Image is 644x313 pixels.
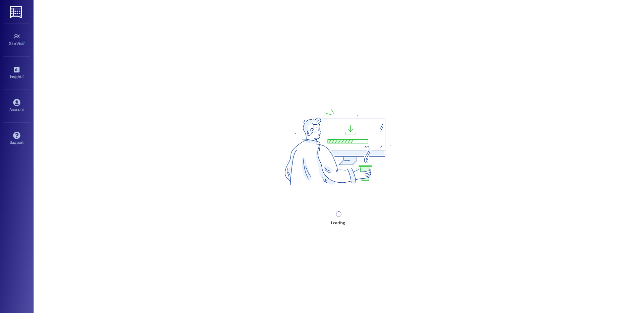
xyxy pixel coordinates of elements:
a: Site Visit • [3,31,30,49]
img: ResiDesk Logo [10,6,23,18]
a: Account [3,97,30,115]
span: • [24,40,25,45]
span: • [23,73,24,78]
a: Support [3,130,30,148]
a: Insights • [3,64,30,82]
div: Loading... [331,220,346,227]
